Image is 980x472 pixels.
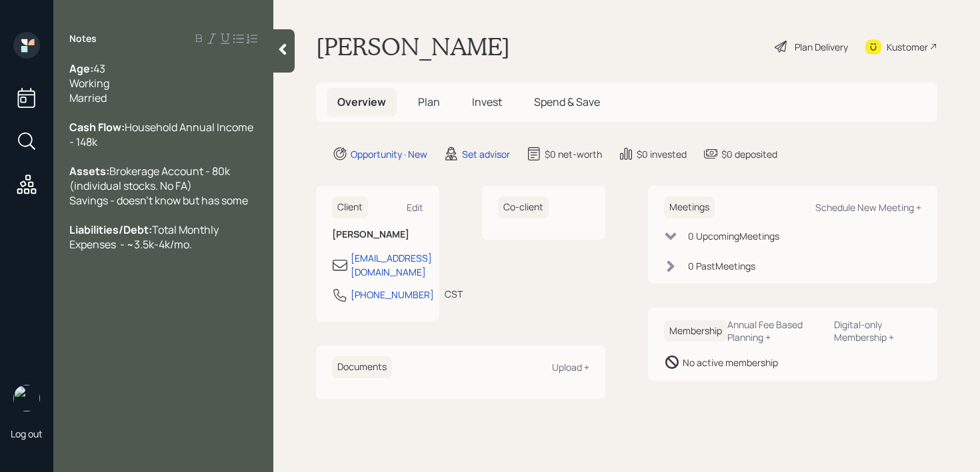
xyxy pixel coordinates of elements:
img: retirable_logo.png [13,385,40,411]
span: Plan [418,95,440,109]
h6: Meetings [664,196,715,218]
span: Age: [69,61,93,76]
div: Set advisor [462,147,510,161]
span: Household Annual Income - 148k [69,120,255,149]
div: CST [445,287,463,301]
h6: Documents [332,356,392,378]
div: Log out [11,427,43,440]
div: 0 Upcoming Meeting s [688,229,779,243]
h6: Co-client [498,196,549,218]
div: $0 invested [637,147,687,161]
span: Brokerage Account - 80k (individual stocks. No FA) Savings - doesn't know but has some [69,164,248,208]
span: Spend & Save [534,95,600,109]
div: Kustomer [887,40,928,54]
span: Invest [472,95,502,109]
div: Upload + [552,361,589,373]
div: Digital-only Membership + [834,318,921,344]
span: 43 Working Married [69,61,109,105]
div: Opportunity · New [351,147,427,161]
h6: [PERSON_NAME] [332,229,423,240]
h6: Membership [664,320,727,342]
span: Total Monthly Expenses - ~3.5k-4k/mo. [69,222,221,252]
h6: Client [332,196,368,218]
div: Edit [407,201,423,214]
span: Overview [337,95,386,109]
div: Plan Delivery [795,40,848,54]
div: Schedule New Meeting + [815,201,921,214]
label: Notes [69,32,97,45]
div: [PHONE_NUMBER] [351,288,434,302]
div: No active membership [683,355,778,369]
div: [EMAIL_ADDRESS][DOMAIN_NAME] [351,251,432,279]
span: Cash Flow: [69,120,125,134]
div: $0 deposited [721,147,777,161]
span: Liabilities/Debt: [69,222,152,237]
div: 0 Past Meeting s [688,259,755,273]
span: Assets: [69,164,109,178]
div: Annual Fee Based Planning + [727,318,823,344]
h1: [PERSON_NAME] [316,32,510,61]
div: $0 net-worth [545,147,602,161]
